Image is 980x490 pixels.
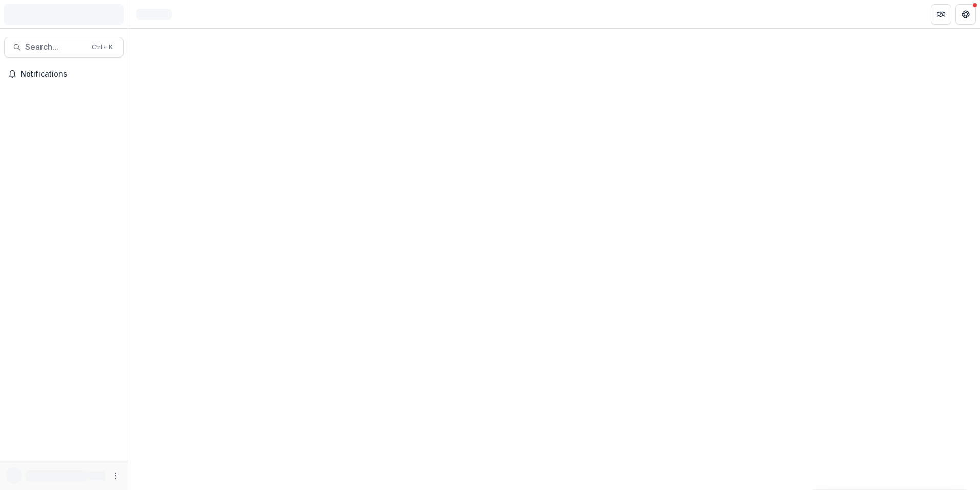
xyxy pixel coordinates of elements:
[4,66,124,82] button: Notifications
[109,469,121,482] button: More
[132,7,176,22] nav: breadcrumb
[90,42,115,53] div: Ctrl + K
[4,37,124,58] button: Search...
[21,70,119,79] span: Notifications
[931,4,951,25] button: Partners
[25,42,86,52] span: Search...
[955,4,976,25] button: Get Help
